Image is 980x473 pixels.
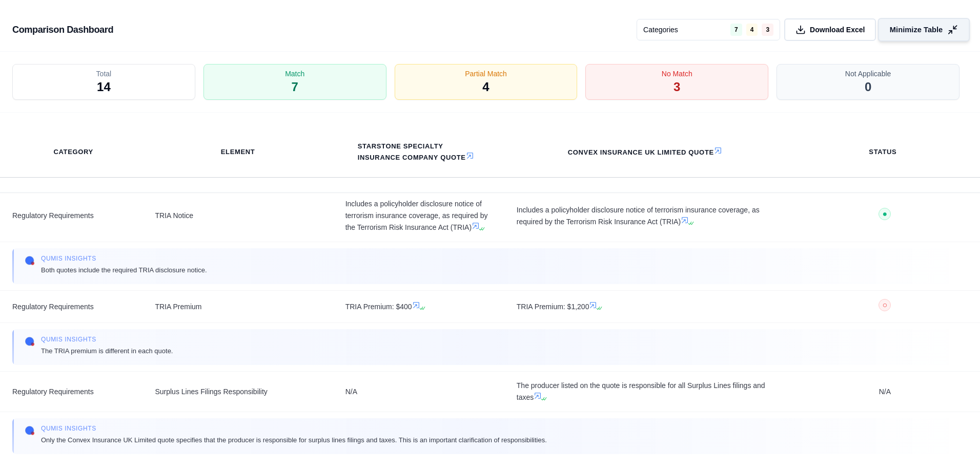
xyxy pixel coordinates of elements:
span: Surplus Lines Filings Responsibility [155,386,320,398]
span: ○ [883,301,888,309]
th: Element [209,141,268,163]
span: Qumis INSIGHTS [41,254,207,263]
span: The TRIA premium is different in each quote. [41,346,173,356]
span: Not Applicable [845,69,891,79]
span: Both quotes include the required TRIA disclosure notice. [41,265,207,275]
button: ● [879,208,891,224]
button: ○ [879,299,891,315]
th: Convex Insurance UK Limited Quote [556,140,739,164]
span: Includes a policyholder disclosure notice of terrorism insurance coverage, as required by the Ter... [517,204,778,228]
span: Qumis INSIGHTS [41,424,547,433]
span: Match [285,69,304,79]
th: StarStone Specialty Insurance Company Quote [345,135,492,169]
span: Only the Convex Insurance UK Limited quote specifies that the producer is responsible for surplus... [41,435,547,445]
span: Includes a policyholder disclosure notice of terrorism insurance coverage, as required by the Ter... [345,198,492,233]
span: Partial Match [465,69,507,79]
span: N/A [345,386,492,398]
span: The producer listed on the quote is responsible for all Surplus Lines filings and taxes [517,380,778,403]
th: Status [856,141,909,163]
span: Qumis INSIGHTS [41,335,173,343]
span: ● [883,210,888,218]
span: 7 [292,79,298,95]
span: TRIA Premium: $1,200 [517,301,778,313]
span: 3 [673,79,680,95]
span: N/A [802,386,968,398]
span: No Match [662,69,692,79]
span: TRIA Notice [155,210,320,222]
span: 0 [865,79,871,95]
span: 4 [482,79,489,95]
span: TRIA Premium [155,301,320,313]
span: TRIA Premium: $400 [345,301,492,313]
